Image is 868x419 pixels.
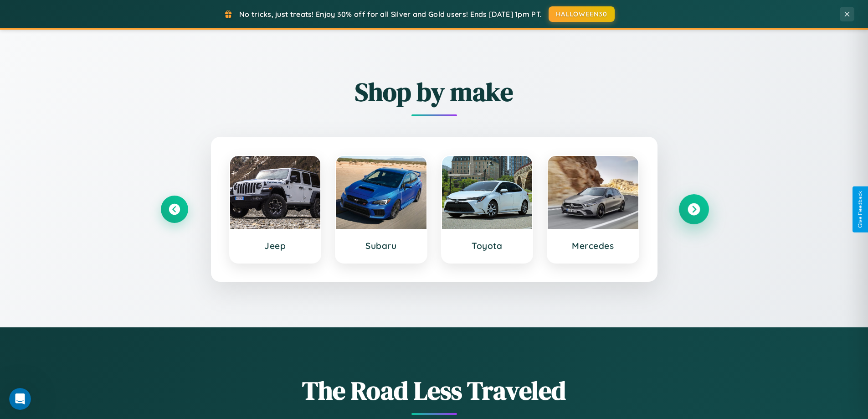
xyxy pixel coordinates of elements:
[451,240,524,251] h3: Toyota
[161,74,708,109] h2: Shop by make
[549,6,615,22] button: HALLOWEEN30
[857,191,863,228] div: Give Feedback
[161,373,708,408] h1: The Road Less Traveled
[239,240,312,251] h3: Jeep
[9,388,31,410] iframe: Intercom live chat
[557,240,629,251] h3: Mercedes
[239,10,542,19] span: No tricks, just treats! Enjoy 30% off for all Silver and Gold users! Ends [DATE] 1pm PT.
[345,240,417,251] h3: Subaru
